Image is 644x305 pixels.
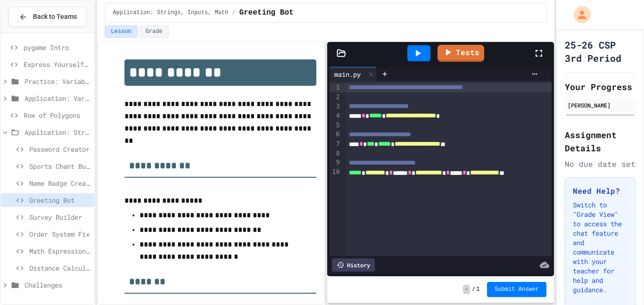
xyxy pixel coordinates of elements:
[140,25,169,38] button: Grade
[330,111,341,121] div: 4
[565,80,636,93] h2: Your Progress
[29,195,91,205] span: Greeting Bot
[438,45,484,62] a: Tests
[472,286,475,293] span: /
[495,286,539,293] span: Submit Answer
[330,83,341,92] div: 1
[29,263,91,273] span: Distance Calculator
[239,7,293,18] span: Greeting Bot
[29,161,91,171] span: Sports Chant Builder
[24,42,91,52] span: pygame Intro
[105,25,137,38] button: Lesson
[476,286,479,293] span: 1
[33,12,77,22] span: Back to Teams
[29,144,91,154] span: Password Creator
[568,101,633,109] div: [PERSON_NAME]
[29,229,91,239] span: Order System Fix
[463,285,470,294] span: -
[564,4,593,25] div: My Account
[330,102,341,111] div: 3
[330,158,341,167] div: 9
[487,282,546,297] button: Submit Answer
[113,9,228,16] span: Application: Strings, Inputs, Math
[330,167,341,186] div: 10
[565,158,636,170] div: No due date set
[25,127,91,137] span: Application: Strings, Inputs, Math
[24,59,91,69] span: Express Yourself in Python!
[24,110,91,120] span: Row of Polygons
[565,38,636,65] h1: 25-26 CSP 3rd Period
[330,149,341,158] div: 8
[29,178,91,188] span: Name Badge Creator
[565,128,636,155] h2: Assignment Details
[25,93,91,103] span: Application: Variables/Print
[330,92,341,102] div: 2
[29,212,91,222] span: Survey Builder
[573,185,627,197] h3: Need Help?
[8,7,87,27] button: Back to Teams
[330,121,341,130] div: 5
[330,130,341,139] div: 6
[25,76,91,86] span: Practice: Variables/Print
[29,246,91,256] span: Math Expression Debugger
[573,200,627,295] p: Switch to "Grade View" to access the chat feature and communicate with your teacher for help and ...
[25,280,91,290] span: Challenges
[330,140,341,149] div: 7
[330,67,377,81] div: main.py
[232,9,235,16] span: /
[332,258,375,272] div: History
[330,69,365,79] div: main.py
